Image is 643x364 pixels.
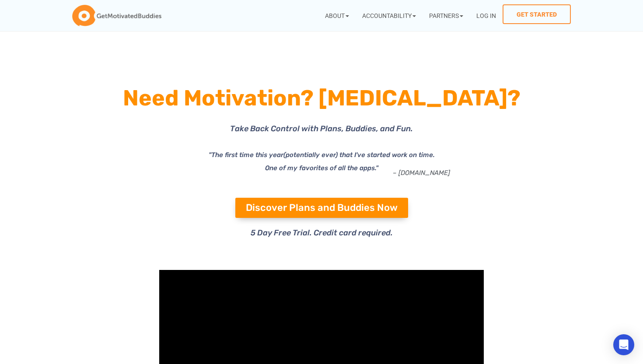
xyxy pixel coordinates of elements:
i: (potentially ever) that I've started work on time. One of my favorites of all the apps." [265,151,435,172]
span: Take Back Control with Plans, Buddies, and Fun. [230,124,413,133]
a: Discover Plans and Buddies Now [235,198,408,218]
span: Discover Plans and Buddies Now [246,203,398,213]
a: Log In [470,4,503,27]
a: About [318,4,356,27]
i: "The first time this year [209,151,283,159]
a: Accountability [356,4,423,27]
img: GetMotivatedBuddies [72,5,161,27]
h1: Need Motivation? [MEDICAL_DATA]? [85,82,558,114]
a: – [DOMAIN_NAME] [393,169,450,177]
span: 5 Day Free Trial. Credit card required. [251,228,393,238]
div: Open Intercom Messenger [613,334,634,355]
a: Get Started [503,4,571,24]
a: Partners [423,4,470,27]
